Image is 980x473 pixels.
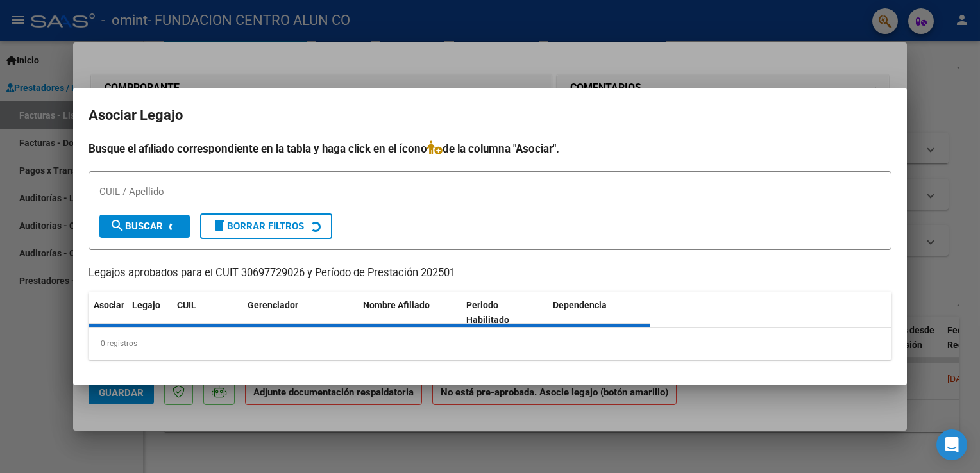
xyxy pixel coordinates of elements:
span: Dependencia [553,300,607,310]
h2: Asociar Legajo [89,103,891,128]
span: Asociar [94,300,124,310]
span: Periodo Habilitado [466,300,509,325]
datatable-header-cell: Dependencia [548,292,651,334]
div: Open Intercom Messenger [936,429,967,460]
datatable-header-cell: Periodo Habilitado [461,292,548,334]
span: CUIL [177,300,196,310]
mat-icon: search [110,218,125,233]
datatable-header-cell: Nombre Afiliado [358,292,461,334]
span: Legajo [132,300,160,310]
mat-icon: delete [212,218,227,233]
span: Gerenciador [248,300,298,310]
button: Buscar [99,215,190,238]
div: 0 registros [89,328,891,360]
datatable-header-cell: Gerenciador [242,292,358,334]
span: Buscar [110,220,163,232]
span: Borrar Filtros [212,220,304,232]
button: Borrar Filtros [200,213,332,239]
datatable-header-cell: CUIL [172,292,242,334]
h4: Busque el afiliado correspondiente en la tabla y haga click en el ícono de la columna "Asociar". [89,140,891,157]
datatable-header-cell: Legajo [127,292,172,334]
datatable-header-cell: Asociar [89,292,127,334]
span: Nombre Afiliado [363,300,430,310]
p: Legajos aprobados para el CUIT 30697729026 y Período de Prestación 202501 [89,265,891,281]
